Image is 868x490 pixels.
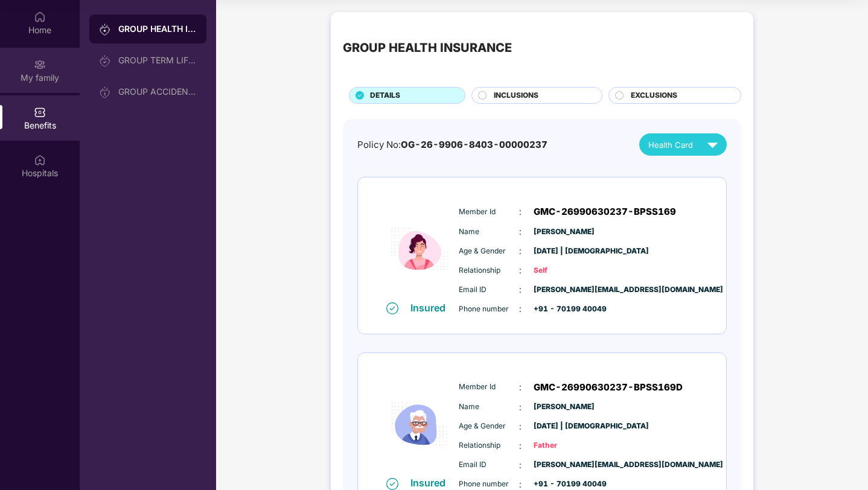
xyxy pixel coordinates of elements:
[459,284,519,296] span: Email ID
[401,139,547,150] span: OG-26-9906-8403-00000237
[459,459,519,471] span: Email ID
[118,56,197,65] div: GROUP TERM LIFE INSURANCE
[534,284,594,296] span: [PERSON_NAME][EMAIL_ADDRESS][DOMAIN_NAME]
[459,401,519,413] span: Name
[494,90,538,101] span: INCLUSIONS
[99,24,111,36] img: svg+xml;base64,PHN2ZyB3aWR0aD0iMjAiIGhlaWdodD0iMjAiIHZpZXdCb3g9IjAgMCAyMCAyMCIgZmlsbD0ibm9uZSIgeG...
[34,154,46,166] img: svg+xml;base64,PHN2ZyBpZD0iSG9zcGl0YWxzIiB4bWxucz0iaHR0cDovL3d3dy53My5vcmcvMjAwMC9zdmciIHdpZHRoPS...
[519,420,522,433] span: :
[34,11,46,23] img: svg+xml;base64,PHN2ZyBpZD0iSG9tZSIgeG1sbnM9Imh0dHA6Ly93d3cudzMub3JnLzIwMDAvc3ZnIiB3aWR0aD0iMjAiIG...
[459,440,519,451] span: Relationship
[459,206,519,218] span: Member Id
[370,90,400,101] span: DETAILS
[386,302,398,314] img: svg+xml;base64,PHN2ZyB4bWxucz0iaHR0cDovL3d3dy53My5vcmcvMjAwMC9zdmciIHdpZHRoPSIxNiIgaGVpZ2h0PSIxNi...
[386,478,398,490] img: svg+xml;base64,PHN2ZyB4bWxucz0iaHR0cDovL3d3dy53My5vcmcvMjAwMC9zdmciIHdpZHRoPSIxNiIgaGVpZ2h0PSIxNi...
[459,421,519,432] span: Age & Gender
[459,226,519,238] span: Name
[459,381,519,393] span: Member Id
[118,23,197,35] div: GROUP HEALTH INSURANCE
[534,226,594,238] span: [PERSON_NAME]
[343,39,512,57] div: GROUP HEALTH INSURANCE
[459,304,519,315] span: Phone number
[459,479,519,490] span: Phone number
[534,401,594,413] span: [PERSON_NAME]
[519,205,522,218] span: :
[631,90,677,101] span: EXCLUSIONS
[118,87,197,97] div: GROUP ACCIDENTAL INSURANCE
[519,302,522,316] span: :
[99,55,111,67] img: svg+xml;base64,PHN2ZyB3aWR0aD0iMjAiIGhlaWdodD0iMjAiIHZpZXdCb3g9IjAgMCAyMCAyMCIgZmlsbD0ibm9uZSIgeG...
[534,304,594,315] span: +91 - 70199 40049
[534,265,594,276] span: Self
[357,138,547,152] div: Policy No:
[383,197,456,301] img: icon
[534,380,683,395] span: GMC-26990630237-BPSS169D
[519,283,522,296] span: :
[459,265,519,276] span: Relationship
[534,459,594,471] span: [PERSON_NAME][EMAIL_ADDRESS][DOMAIN_NAME]
[519,381,522,394] span: :
[383,372,456,477] img: icon
[519,459,522,472] span: :
[534,440,594,451] span: Father
[519,244,522,258] span: :
[34,106,46,118] img: svg+xml;base64,PHN2ZyBpZD0iQmVuZWZpdHMiIHhtbG5zPSJodHRwOi8vd3d3LnczLm9yZy8yMDAwL3N2ZyIgd2lkdGg9Ij...
[534,205,676,219] span: GMC-26990630237-BPSS169
[519,401,522,414] span: :
[519,225,522,238] span: :
[534,421,594,432] span: [DATE] | [DEMOGRAPHIC_DATA]
[519,264,522,277] span: :
[702,134,723,155] img: svg+xml;base64,PHN2ZyB4bWxucz0iaHR0cDovL3d3dy53My5vcmcvMjAwMC9zdmciIHZpZXdCb3g9IjAgMCAyNCAyNCIgd2...
[519,439,522,453] span: :
[99,86,111,98] img: svg+xml;base64,PHN2ZyB3aWR0aD0iMjAiIGhlaWdodD0iMjAiIHZpZXdCb3g9IjAgMCAyMCAyMCIgZmlsbD0ibm9uZSIgeG...
[410,302,453,314] div: Insured
[459,246,519,257] span: Age & Gender
[34,59,46,71] img: svg+xml;base64,PHN2ZyB3aWR0aD0iMjAiIGhlaWdodD0iMjAiIHZpZXdCb3g9IjAgMCAyMCAyMCIgZmlsbD0ibm9uZSIgeG...
[534,479,594,490] span: +91 - 70199 40049
[648,139,693,151] span: Health Card
[534,246,594,257] span: [DATE] | [DEMOGRAPHIC_DATA]
[410,477,453,489] div: Insured
[639,133,727,156] button: Health Card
